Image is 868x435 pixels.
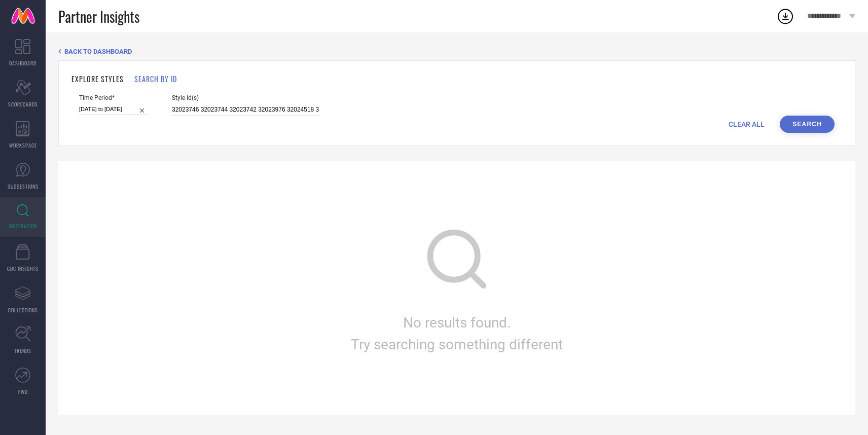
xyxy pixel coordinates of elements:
div: Open download list [776,7,794,25]
span: CDC INSIGHTS [7,265,39,272]
span: Time Period* [79,94,149,101]
input: Enter comma separated style ids e.g. 12345, 67890 [172,104,319,116]
h1: SEARCH BY ID [134,74,177,84]
span: No results found. [403,314,511,331]
input: Select time period [79,104,149,115]
span: FWD [18,388,28,395]
span: SCORECARDS [8,100,38,108]
span: CLEAR ALL [729,120,765,128]
span: WORKSPACE [9,141,37,149]
span: TRENDS [14,347,31,354]
span: Style Id(s) [172,94,319,101]
span: Partner Insights [58,6,139,27]
h1: EXPLORE STYLES [71,74,124,84]
span: COLLECTIONS [8,306,38,314]
div: Back TO Dashboard [58,48,855,55]
button: Search [780,116,835,133]
span: DASHBOARD [9,59,37,67]
span: INSPIRATION [9,222,37,230]
span: Try searching something different [351,336,563,353]
span: SUGGESTIONS [8,183,39,190]
span: BACK TO DASHBOARD [64,48,132,55]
